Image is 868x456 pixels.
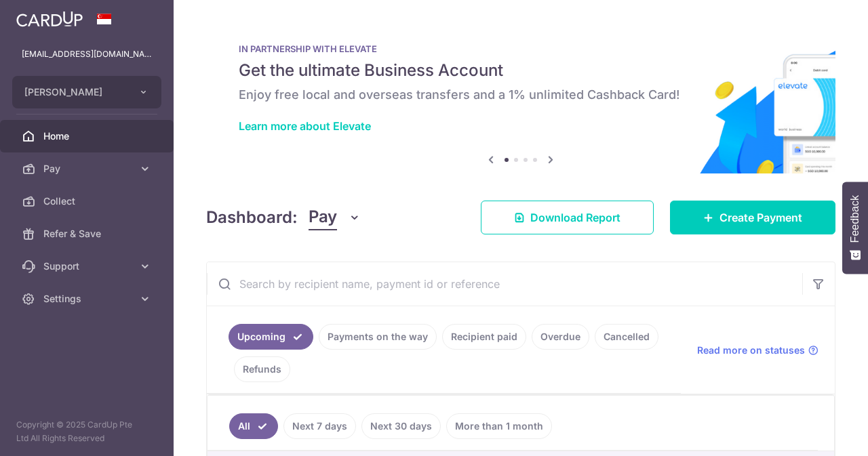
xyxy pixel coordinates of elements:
span: Home [43,129,133,143]
p: IN PARTNERSHIP WITH ELEVATE [239,43,803,54]
a: Next 30 days [361,413,441,439]
button: Pay [309,205,361,230]
span: Refer & Save [43,227,133,241]
span: Download Report [530,209,620,226]
h4: Dashboard: [206,205,298,230]
a: Next 7 days [283,413,356,439]
img: Renovation banner [206,22,835,173]
span: Feedback [849,195,861,243]
a: Cancelled [595,324,658,350]
button: [PERSON_NAME] [12,76,161,108]
span: Read more on statuses [697,344,805,357]
a: Overdue [532,324,589,350]
img: CardUp [16,11,83,27]
h5: Get the ultimate Business Account [239,60,803,81]
a: Refunds [234,356,290,382]
button: Feedback - Show survey [842,182,868,274]
span: Support [43,260,133,273]
a: More than 1 month [446,413,552,439]
a: All [229,413,278,439]
a: Download Report [481,201,654,234]
span: Settings [43,292,133,306]
a: Recipient paid [442,324,526,350]
a: Create Payment [670,201,835,234]
a: Learn more about Elevate [239,119,371,133]
input: Search by recipient name, payment id or reference [207,262,802,306]
span: Pay [43,162,133,175]
p: [EMAIL_ADDRESS][DOMAIN_NAME] [22,47,152,61]
span: Create Payment [719,209,802,226]
span: [PERSON_NAME] [24,85,125,99]
span: Collect [43,194,133,208]
h6: Enjoy free local and overseas transfers and a 1% unlimited Cashback Card! [239,87,803,103]
a: Upcoming [229,324,313,350]
span: Pay [309,205,337,230]
a: Read more on statuses [697,344,818,357]
a: Payments on the way [319,324,437,350]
